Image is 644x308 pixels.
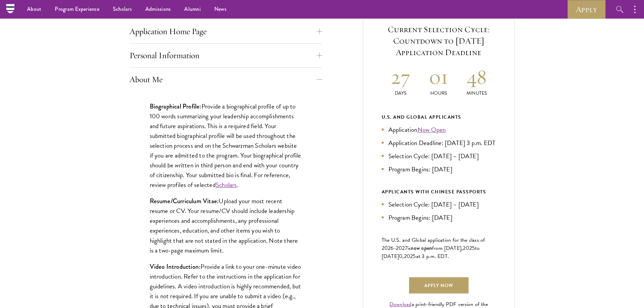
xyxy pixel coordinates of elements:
strong: Resume/Curriculum Vitae: [150,196,219,206]
h2: 48 [458,64,496,90]
span: 202 [404,252,413,260]
a: Apply Now [409,277,469,293]
span: 202 [463,244,472,252]
span: now open [411,244,432,252]
span: , [402,252,404,260]
span: -202 [394,244,405,252]
div: U.S. and Global Applicants [382,113,496,121]
h2: 01 [420,64,458,90]
span: The U.S. and Global application for the class of 202 [382,236,485,252]
div: APPLICANTS WITH CHINESE PASSPORTS [382,188,496,196]
li: Program Begins: [DATE] [382,164,496,174]
strong: Biographical Profile: [150,102,201,111]
p: Provide a biographical profile of up to 100 words summarizing your leadership accomplishments and... [150,101,302,190]
strong: Video Introduction: [150,262,201,271]
h5: Current Selection Cycle: Countdown to [DATE] Application Deadline [382,24,496,58]
span: is [408,244,411,252]
li: Selection Cycle: [DATE] – [DATE] [382,151,496,161]
p: Upload your most recent resume or CV. Your resume/CV should include leadership experiences and ac... [150,196,302,255]
li: Application [382,125,496,135]
li: Program Begins: [DATE] [382,213,496,222]
button: Personal Information [129,47,322,64]
li: Application Deadline: [DATE] 3 p.m. EDT [382,138,496,148]
a: Now Open [418,125,446,135]
button: About Me [129,71,322,88]
h2: 27 [382,64,420,90]
span: from [DATE], [432,244,463,252]
p: Hours [420,90,458,97]
li: Selection Cycle: [DATE] – [DATE] [382,199,496,209]
p: Minutes [458,90,496,97]
button: Application Home Page [129,23,322,40]
p: Days [382,90,420,97]
span: 7 [405,244,408,252]
span: at 3 p.m. EDT. [416,252,449,260]
span: 0 [399,252,402,260]
span: 5 [413,252,416,260]
span: to [DATE] [382,244,480,260]
span: 5 [472,244,475,252]
span: 6 [390,244,393,252]
a: Scholars [216,180,237,190]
